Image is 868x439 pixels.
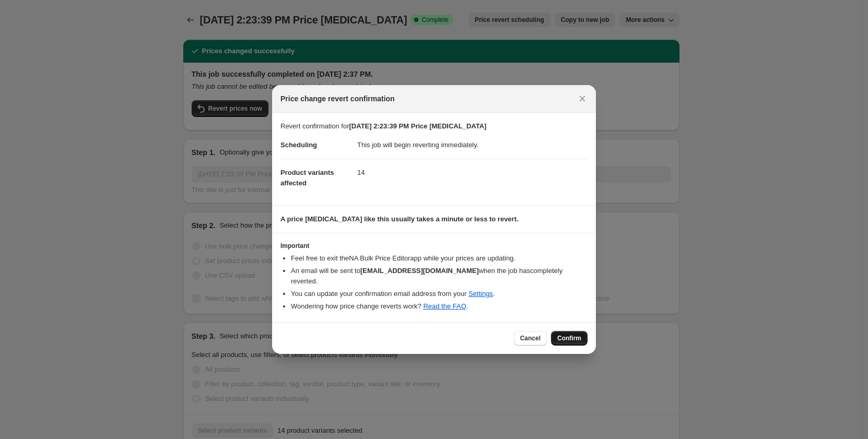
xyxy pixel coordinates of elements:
li: Feel free to exit the NA Bulk Price Editor app while your prices are updating. [291,253,588,264]
button: Confirm [551,331,588,346]
span: Confirm [557,334,581,342]
span: Cancel [520,334,541,342]
a: Settings [468,290,493,298]
b: A price [MEDICAL_DATA] like this usually takes a minute or less to revert. [280,215,519,223]
dd: This job will begin reverting immediately. [357,132,588,159]
b: [EMAIL_ADDRESS][DOMAIN_NAME] [360,267,479,275]
a: Read the FAQ [423,302,466,310]
button: Cancel [514,331,547,346]
li: An email will be sent to when the job has completely reverted . [291,266,588,287]
span: Price change revert confirmation [280,93,395,104]
li: Wondering how price change reverts work? . [291,301,588,312]
p: Revert confirmation for [280,121,588,132]
button: Close [575,91,590,106]
dd: 14 [357,159,588,186]
b: [DATE] 2:23:39 PM Price [MEDICAL_DATA] [349,122,487,130]
span: Scheduling [280,141,317,149]
li: You can update your confirmation email address from your . [291,289,588,299]
h3: Important [280,242,588,250]
span: Product variants affected [280,169,334,187]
